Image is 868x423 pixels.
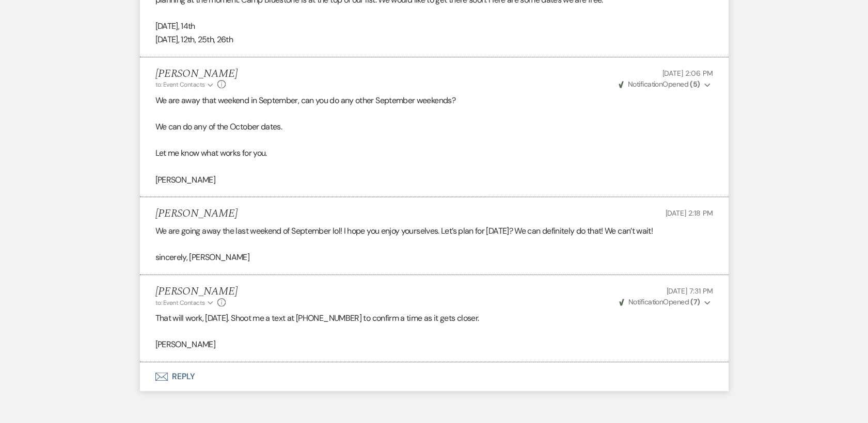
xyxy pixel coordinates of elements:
p: sincerely, [PERSON_NAME] [155,251,713,264]
button: to: Event Contacts [155,298,215,307]
button: NotificationOpened (5) [617,79,713,90]
p: That will work, [DATE]. Shoot me a text at [PHONE_NUMBER] to confirm a time as it gets closer. [155,312,713,325]
strong: ( 7 ) [690,297,700,306]
p: [DATE], 12th, 25th, 26th [155,33,713,46]
h5: [PERSON_NAME] [155,68,238,80]
span: [DATE] 2:18 PM [665,208,713,218]
p: We can do any of the October dates. [155,120,713,134]
button: to: Event Contacts [155,80,215,89]
span: Opened [619,79,700,89]
h5: [PERSON_NAME] [155,285,238,298]
button: Reply [140,362,729,391]
p: We are away that weekend in September, can you do any other September weekends? [155,94,713,107]
span: [DATE] 7:31 PM [666,286,713,296]
h5: [PERSON_NAME] [155,207,238,220]
p: [DATE], 14th [155,20,713,33]
p: Let me know what works for you. [155,147,713,160]
p: [PERSON_NAME] [155,338,713,351]
span: [DATE] 2:06 PM [662,69,713,78]
span: to: Event Contacts [155,299,205,307]
span: to: Event Contacts [155,80,205,89]
strong: ( 5 ) [690,79,700,89]
span: Notification [628,297,663,306]
span: Notification [628,79,662,89]
p: [PERSON_NAME] [155,173,713,187]
span: Opened [619,297,700,306]
button: NotificationOpened (7) [618,297,713,307]
p: We are going away the last weekend of September lol! I hope you enjoy yourselves. Let’s plan for ... [155,224,713,238]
